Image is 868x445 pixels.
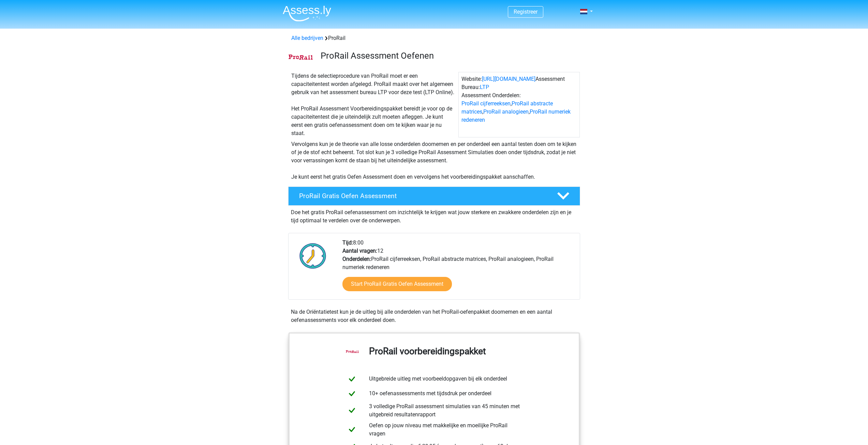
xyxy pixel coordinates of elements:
div: 8:00 12 ProRail cijferreeksen, ProRail abstracte matrices, ProRail analogieen, ProRail numeriek r... [337,239,579,299]
a: ProRail Gratis Oefen Assessment [285,187,583,206]
a: [URL][DOMAIN_NAME] [482,76,535,82]
a: Alle bedrijven [291,35,323,41]
a: ProRail numeriek redeneren [461,108,571,123]
a: ProRail cijferreeksen [461,100,511,107]
div: Doe het gratis ProRail oefenassessment om inzichtelijk te krijgen wat jouw sterkere en zwakkere o... [288,206,580,225]
a: Registreer [514,9,538,15]
img: Assessly [283,5,331,21]
a: LTP [480,84,489,90]
div: Vervolgens kun je de theorie van alle losse onderdelen doornemen en per onderdeel een aantal test... [289,140,580,181]
a: ProRail abstracte matrices [461,100,553,115]
b: Tijd: [342,239,353,246]
h4: ProRail Gratis Oefen Assessment [299,192,546,200]
a: ProRail analogieen [483,108,529,115]
div: ProRail [289,34,580,42]
b: Onderdelen: [342,256,371,262]
b: Aantal vragen: [342,248,377,254]
div: Website: Assessment Bureau: Assessment Onderdelen: , , , [458,72,580,137]
div: Na de Oriëntatietest kun je de uitleg bij alle onderdelen van het ProRail-oefenpakket doornemen e... [288,308,580,324]
a: Start ProRail Gratis Oefen Assessment [342,277,452,291]
div: Tijdens de selectieprocedure van ProRail moet er een capaciteitentest worden afgelegd. ProRail ma... [289,72,458,137]
h3: ProRail Assessment Oefenen [321,50,575,61]
img: Klok [296,239,330,273]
